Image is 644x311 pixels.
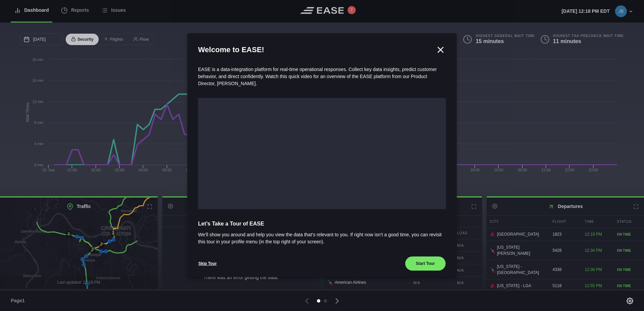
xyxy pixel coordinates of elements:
[198,67,437,86] span: EASE is a data-integration platform for real-time operational responses. Collect key data insight...
[405,256,446,271] button: Start Tour
[198,256,217,271] button: Skip Tour
[11,297,28,304] span: Page 1
[198,220,446,228] span: Let’s Take a Tour of EASE
[198,231,446,245] span: We’ll show you around and help you view the data that’s relevant to you. If right now isn’t a goo...
[198,44,435,55] h2: Welcome to EASE!
[198,98,446,209] iframe: onboarding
